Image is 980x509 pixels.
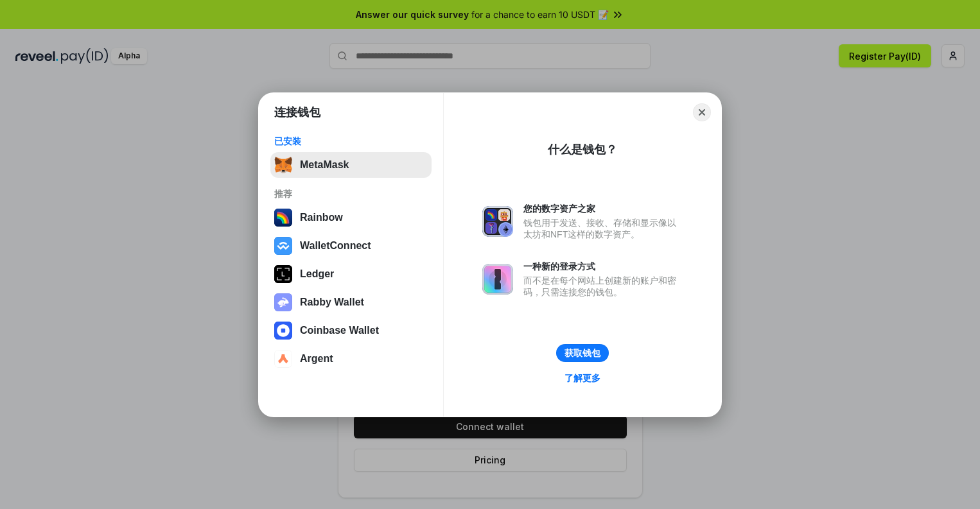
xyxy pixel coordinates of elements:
h1: 连接钱包 [274,105,320,120]
div: WalletConnect [300,240,371,252]
div: 了解更多 [564,372,600,384]
button: Ledger [270,261,432,287]
img: svg+xml,%3Csvg%20width%3D%22120%22%20height%3D%22120%22%20viewBox%3D%220%200%20120%20120%22%20fil... [274,209,292,227]
img: svg+xml,%3Csvg%20fill%3D%22none%22%20height%3D%2233%22%20viewBox%3D%220%200%2035%2033%22%20width%... [274,156,292,174]
div: 获取钱包 [564,347,600,359]
div: Coinbase Wallet [300,325,379,336]
div: Rainbow [300,212,343,223]
div: 推荐 [274,188,428,200]
button: Coinbase Wallet [270,318,432,343]
div: Rabby Wallet [300,297,364,308]
div: 一种新的登录方式 [523,261,683,272]
a: 了解更多 [557,370,608,386]
img: svg+xml,%3Csvg%20xmlns%3D%22http%3A%2F%2Fwww.w3.org%2F2000%2Fsvg%22%20fill%3D%22none%22%20viewBox... [274,293,292,311]
div: 您的数字资产之家 [523,203,683,214]
img: svg+xml,%3Csvg%20xmlns%3D%22http%3A%2F%2Fwww.w3.org%2F2000%2Fsvg%22%20fill%3D%22none%22%20viewBox... [482,206,513,237]
button: Close [693,103,711,121]
button: Argent [270,346,432,372]
button: Rainbow [270,205,432,230]
img: svg+xml,%3Csvg%20xmlns%3D%22http%3A%2F%2Fwww.w3.org%2F2000%2Fsvg%22%20width%3D%2228%22%20height%3... [274,265,292,283]
button: 获取钱包 [556,344,609,362]
div: 已安装 [274,135,428,147]
div: Ledger [300,268,334,280]
button: Rabby Wallet [270,289,432,315]
img: svg+xml,%3Csvg%20width%3D%2228%22%20height%3D%2228%22%20viewBox%3D%220%200%2028%2028%22%20fill%3D... [274,237,292,255]
img: svg+xml,%3Csvg%20xmlns%3D%22http%3A%2F%2Fwww.w3.org%2F2000%2Fsvg%22%20fill%3D%22none%22%20viewBox... [482,264,513,295]
div: 钱包用于发送、接收、存储和显示像以太坊和NFT这样的数字资产。 [523,217,683,240]
img: svg+xml,%3Csvg%20width%3D%2228%22%20height%3D%2228%22%20viewBox%3D%220%200%2028%2028%22%20fill%3D... [274,322,292,340]
button: WalletConnect [270,233,432,259]
div: 什么是钱包？ [548,142,617,157]
div: 而不是在每个网站上创建新的账户和密码，只需连接您的钱包。 [523,275,683,298]
button: MetaMask [270,152,432,178]
div: MetaMask [300,159,349,171]
div: Argent [300,353,333,365]
img: svg+xml,%3Csvg%20width%3D%2228%22%20height%3D%2228%22%20viewBox%3D%220%200%2028%2028%22%20fill%3D... [274,350,292,368]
